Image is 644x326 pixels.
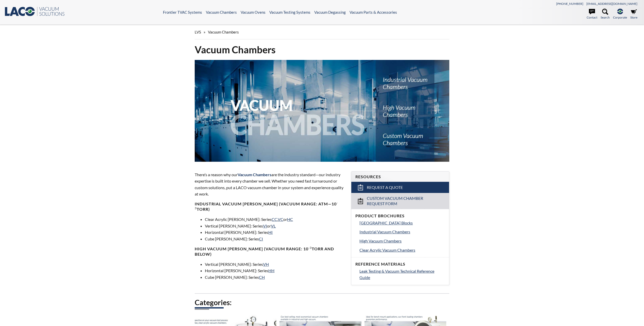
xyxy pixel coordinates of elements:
[195,171,345,197] p: There’s a reason why our are the industry standard—our industry expertise is built into every cha...
[350,10,397,14] a: Vacuum Parts & Accessories
[195,298,449,307] h2: Categories:
[359,268,445,281] a: Leak Testing & Vacuum Technical Reference Guide
[613,15,627,20] span: Corporate
[601,9,610,20] a: Search
[195,201,345,212] h4: Industrial Vacuum [PERSON_NAME] (vacuum range: atm—10 Torr)
[287,217,293,222] a: HC
[271,223,276,228] a: VL
[195,30,201,34] span: LVS
[205,229,345,236] li: Horizontal [PERSON_NAME]: Series
[308,246,312,250] sup: -3
[355,262,445,267] h4: Reference Materials
[359,220,413,225] span: [GEOGRAPHIC_DATA] Blocks
[359,247,445,253] a: Clear Acrylic Vacuum Chambers
[359,269,434,280] span: Leak Testing & Vacuum Technical Reference Guide
[206,10,237,14] a: Vacuum Chambers
[205,236,345,242] li: Cube [PERSON_NAME]: Series
[163,10,202,14] a: Frontier TVAC Systems
[205,267,345,274] li: Horizontal [PERSON_NAME]: Series
[587,9,597,20] a: Contact
[195,60,449,162] img: Vacuum Chambers
[208,30,239,34] span: Vacuum Chambers
[556,2,583,6] a: [PHONE_NUMBER]
[351,182,449,193] a: Request a Quote
[367,185,403,190] span: Request a Quote
[359,238,402,243] span: High Vacuum Chambers
[241,10,266,14] a: Vacuum Ovens
[238,172,271,177] span: Vacuum Chambers
[359,229,445,235] a: Industrial Vacuum Chambers
[269,10,310,14] a: Vacuum Testing Systems
[205,261,345,268] li: Vertical [PERSON_NAME]: Series
[630,9,637,20] a: Store
[263,262,269,267] a: VH
[259,275,265,280] a: CH
[351,193,449,209] a: Custom Vacuum Chamber Request Form
[367,196,435,206] span: Custom Vacuum Chamber Request Form
[586,2,637,6] a: [EMAIL_ADDRESS][DOMAIN_NAME]
[205,216,345,223] li: Clear Acrylic [PERSON_NAME]: Series , or
[359,238,445,244] a: High Vacuum Chambers
[195,25,449,39] div: »
[355,174,445,180] h4: Resources
[205,223,345,229] li: Vertical [PERSON_NAME]: Series or
[195,246,345,257] h4: High Vacuum [PERSON_NAME] (Vacuum range: 10 Torr and below)
[359,248,415,252] span: Clear Acrylic Vacuum Chambers
[278,217,283,222] a: VC
[314,10,346,14] a: Vacuum Degassing
[268,230,273,235] a: HI
[355,213,445,219] h4: Product Brochures
[359,220,445,226] a: [GEOGRAPHIC_DATA] Blocks
[205,274,345,281] li: Cube [PERSON_NAME]: Series
[359,229,410,234] span: Industrial Vacuum Chambers
[263,223,267,228] a: VI
[272,217,277,222] a: CC
[195,43,449,56] h1: Vacuum Chambers
[259,236,263,241] a: CI
[268,268,274,273] a: HH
